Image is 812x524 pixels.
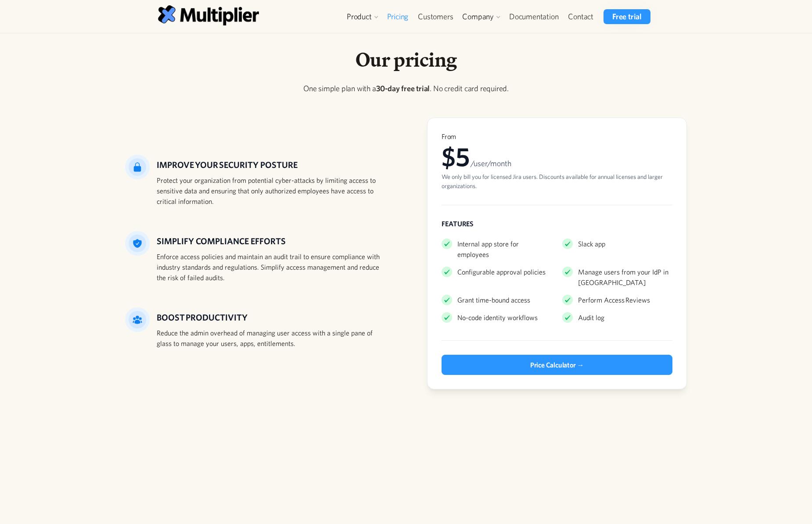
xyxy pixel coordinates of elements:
[457,295,530,305] div: Grant time-bound access
[157,251,385,283] div: Enforce access policies and maintain an audit trail to ensure compliance with industry standards ...
[125,101,687,113] p: ‍
[347,11,372,22] div: Product
[578,239,605,249] div: Slack app
[125,82,687,94] p: One simple plan with a . No credit card required.
[382,9,413,24] a: Pricing
[578,312,604,323] div: Audit log
[563,9,598,24] a: Contact
[504,9,563,24] a: Documentation
[442,141,672,172] div: $5
[442,355,672,375] a: Price Calculator →
[471,159,511,168] span: /user/month
[157,311,385,324] h5: BOOST PRODUCTIVITY
[125,47,687,72] h1: Our pricing
[442,132,672,141] div: From
[578,295,650,305] div: Perform Access Reviews
[578,267,672,288] div: Manage users from your IdP in [GEOGRAPHIC_DATA]
[157,175,385,207] div: Protect your organization from potential cyber-attacks by limiting access to sensitive data and e...
[413,9,458,24] a: Customers
[376,84,430,93] strong: 30-day free trial
[157,235,385,248] h5: Simplify compliance efforts
[604,9,650,24] a: Free trial
[442,172,672,191] div: We only bill you for licensed Jira users. Discounts available for annual licenses and larger orga...
[462,11,494,22] div: Company
[442,219,672,228] div: FEATURES
[530,360,584,370] div: Price Calculator →
[457,267,546,277] div: Configurable approval policies
[157,328,385,349] div: Reduce the admin overhead of managing user access with a single pane of glass to manage your user...
[457,239,552,260] div: Internal app store for employees
[157,158,385,171] h5: IMPROVE YOUR SECURITY POSTURE
[457,312,538,323] div: No-code identity workflows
